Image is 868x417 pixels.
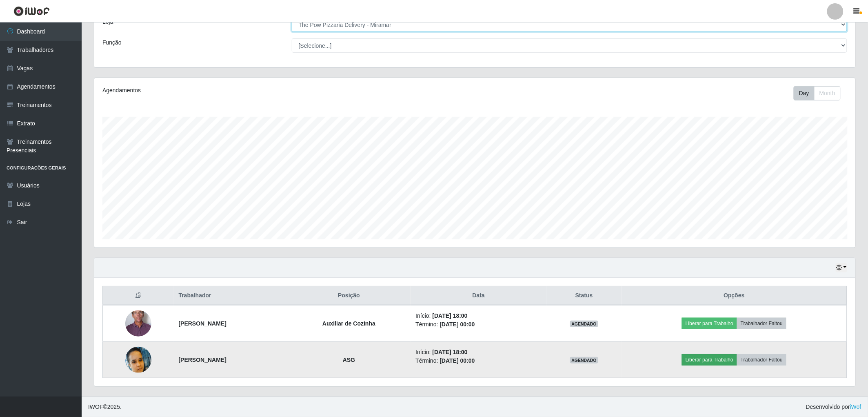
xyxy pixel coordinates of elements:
[102,38,122,47] label: Função
[415,357,542,365] li: Término:
[174,286,287,306] th: Trabalhador
[737,318,786,329] button: Trabalhador Faltou
[682,354,737,366] button: Liberar para Trabalho
[415,320,542,329] li: Término:
[570,321,599,327] span: AGENDADO
[440,321,475,328] time: [DATE] 00:00
[415,348,542,357] li: Início:
[433,349,468,355] time: [DATE] 18:00
[546,286,622,306] th: Status
[440,357,475,364] time: [DATE] 00:00
[570,357,599,363] span: AGENDADO
[125,347,151,373] img: 1673793237624.jpeg
[179,320,226,327] strong: [PERSON_NAME]
[13,6,50,16] img: CoreUI Logo
[88,403,122,411] span: © 2025 .
[794,86,815,100] button: Day
[322,320,375,327] strong: Auxiliar de Cozinha
[806,403,861,411] span: Desenvolvido por
[814,86,841,100] button: Month
[433,312,468,319] time: [DATE] 18:00
[411,286,546,306] th: Data
[622,286,847,306] th: Opções
[794,86,841,100] div: First group
[737,354,786,366] button: Trabalhador Faltou
[415,312,542,320] li: Início:
[850,404,861,410] a: iWof
[682,318,737,329] button: Liberar para Trabalho
[179,357,226,363] strong: [PERSON_NAME]
[125,297,151,350] img: 1712337969187.jpeg
[343,357,355,363] strong: ASG
[88,404,103,410] span: IWOF
[287,286,411,306] th: Posição
[102,86,406,95] div: Agendamentos
[794,86,847,100] div: Toolbar with button groups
